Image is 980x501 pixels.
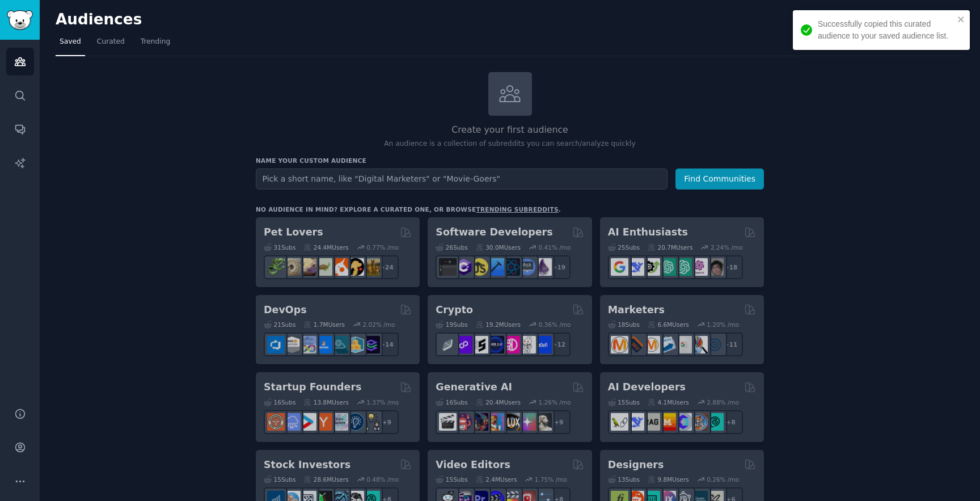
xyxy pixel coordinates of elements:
[56,11,872,29] h2: Audiences
[476,206,558,213] a: trending subreddits
[675,169,764,190] button: Find Communities
[256,157,764,165] h3: Name your custom audience
[97,37,125,47] span: Curated
[56,33,85,56] a: Saved
[7,10,33,30] img: GummySearch logo
[957,15,965,24] button: close
[256,139,764,149] p: An audience is a collection of subreddits you can search/analyze quickly
[256,205,561,213] div: No audience in mind? Explore a curated one, or browse .
[256,169,668,190] input: Pick a short name, like "Digital Marketers" or "Movie-Goers"
[60,37,81,47] span: Saved
[256,123,764,137] h2: Create your first audience
[137,33,174,56] a: Trending
[141,37,170,47] span: Trending
[818,18,954,42] div: Successfully copied this curated audience to your saved audience list.
[93,33,129,56] a: Curated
